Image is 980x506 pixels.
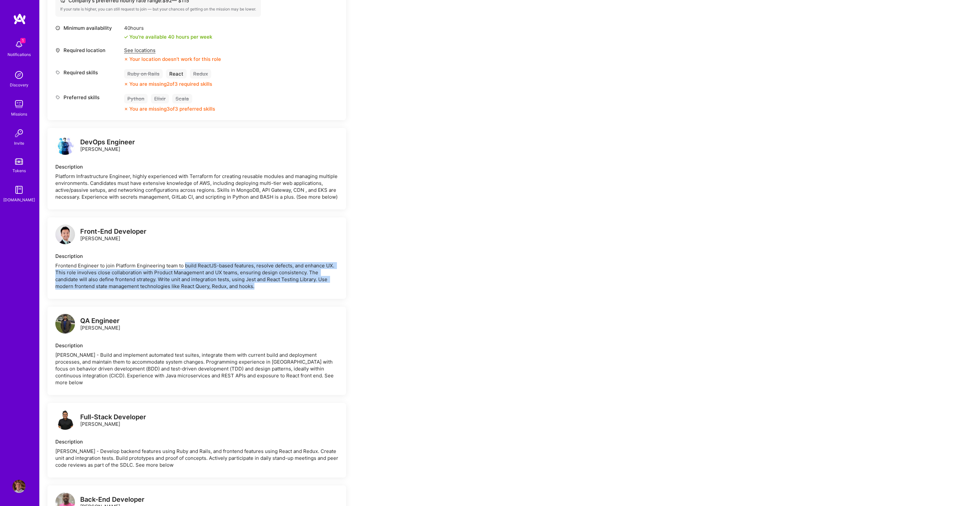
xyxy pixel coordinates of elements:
[80,139,135,153] div: [PERSON_NAME]
[14,140,24,147] div: Invite
[12,183,26,196] img: guide book
[124,107,128,111] i: icon CloseOrange
[12,38,26,51] img: bell
[55,94,121,101] div: Preferred skills
[55,352,338,386] div: [PERSON_NAME] - Build and implement automated test suites, integrate them with current build and ...
[55,135,75,155] img: logo
[55,438,338,445] div: Description
[12,127,26,140] img: Invite
[55,25,121,31] div: Minimum availability
[55,95,60,100] i: icon Tag
[190,69,211,79] div: Redux
[124,82,128,86] i: icon CloseOrange
[55,342,338,349] div: Description
[55,262,338,290] div: Frontend Engineer to join Platform Engineering team to build ReactJS-based features, resolve defe...
[13,13,26,25] img: logo
[129,81,212,87] div: You are missing 2 of 3 required skills
[80,414,146,427] div: [PERSON_NAME]
[55,173,338,200] div: Platform Infrastructure Engineer, highly experienced with Terraform for creating reusable modules...
[55,26,60,30] i: icon Clock
[60,7,256,12] div: If your rate is higher, you can still request to join — but your chances of getting on the missio...
[8,51,31,58] div: Notifications
[80,139,135,146] div: DevOps Engineer
[15,158,23,165] img: tokens
[55,69,121,76] div: Required skills
[124,69,163,79] div: Ruby on Rails
[55,448,338,468] div: [PERSON_NAME] - Develop backend features using Ruby and Rails, and frontend features using React ...
[55,163,338,170] div: Description
[80,317,120,331] div: [PERSON_NAME]
[20,38,26,43] span: 1
[80,414,146,421] div: Full-Stack Developer
[124,25,212,31] div: 40 hours
[11,111,27,117] div: Missions
[124,94,148,103] div: Python
[55,48,60,53] i: icon Location
[172,94,192,103] div: Scala
[3,196,35,203] div: [DOMAIN_NAME]
[12,480,26,493] img: User Avatar
[124,57,128,61] i: icon CloseOrange
[129,105,215,112] div: You are missing 3 of 3 preferred skills
[55,225,75,244] img: logo
[80,228,146,235] div: Front-End Developer
[55,70,60,75] i: icon Tag
[12,98,26,111] img: teamwork
[55,410,75,430] img: logo
[124,56,221,63] div: Your location doesn’t work for this role
[124,35,128,39] i: icon Check
[80,496,144,503] div: Back-End Developer
[55,314,75,334] img: logo
[124,33,212,40] div: You're available 40 hours per week
[12,68,26,81] img: discovery
[124,47,221,54] div: See locations
[151,94,169,103] div: Elixir
[55,253,338,260] div: Description
[80,317,120,324] div: QA Engineer
[55,47,121,54] div: Required location
[80,228,146,242] div: [PERSON_NAME]
[12,167,26,174] div: Tokens
[10,81,28,88] div: Discovery
[166,69,187,79] div: React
